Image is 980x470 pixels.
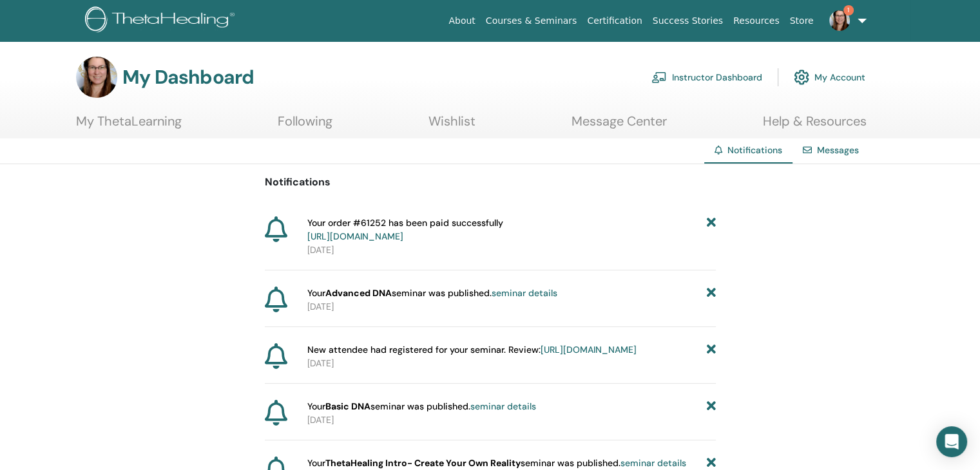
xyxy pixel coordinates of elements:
strong: Basic DNA [325,400,370,412]
a: My Account [794,63,865,91]
p: [DATE] [307,413,716,427]
img: logo.png [85,6,239,35]
img: chalkboard-teacher.svg [651,71,667,83]
strong: ThetaHealing Intro- Create Your Own Reality [325,457,521,469]
span: Notifications [727,144,782,156]
a: Messages [817,144,859,156]
a: Certification [582,9,647,33]
a: Resources [728,9,785,33]
span: New attendee had registered for your seminar. Review: [307,343,637,357]
a: [URL][DOMAIN_NAME] [307,230,403,242]
a: Courses & Seminars [481,9,582,33]
span: Your seminar was published. [307,287,557,300]
span: Your seminar was published. [307,456,686,470]
strong: Advanced DNA [325,287,392,299]
a: Instructor Dashboard [651,63,762,91]
a: Help & Resources [763,113,867,138]
img: default.jpg [76,57,117,98]
p: Notifications [265,174,716,190]
a: Store [785,9,819,33]
a: [URL][DOMAIN_NAME] [541,344,637,355]
a: Success Stories [648,9,728,33]
h3: My Dashboard [122,66,254,89]
a: seminar details [470,400,536,412]
a: My ThetaLearning [76,113,182,138]
a: seminar details [492,287,557,299]
img: default.jpg [829,10,850,31]
div: Open Intercom Messenger [936,426,967,457]
a: Following [278,113,332,138]
span: Your seminar was published. [307,400,536,413]
p: [DATE] [307,357,716,370]
p: [DATE] [307,300,716,314]
a: About [443,9,480,33]
a: seminar details [620,457,686,469]
span: Your order #61252 has been paid successfully [307,216,503,243]
p: [DATE] [307,243,716,257]
span: 1 [843,5,854,15]
a: Message Center [572,113,667,138]
a: Wishlist [428,113,476,138]
img: cog.svg [794,66,809,88]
